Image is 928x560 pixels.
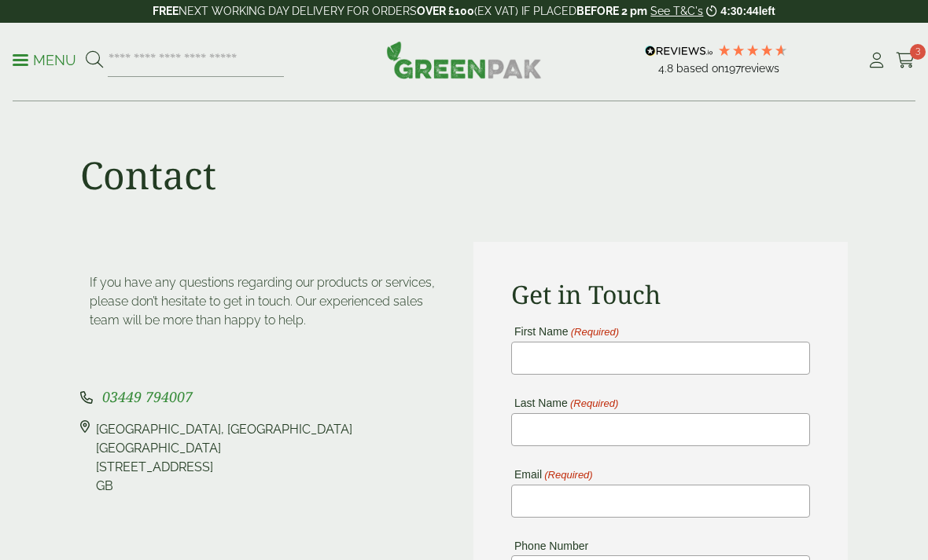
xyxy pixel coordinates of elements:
[386,41,542,79] img: GreenPak Supplies
[569,398,618,409] span: (Required)
[511,280,810,309] h2: Get in Touch
[511,469,593,481] label: Email
[417,5,474,17] strong: OVER £100
[90,273,445,330] p: If you have any questions regarding our products or services, please don’t hesitate to get in tou...
[569,327,619,338] span: (Required)
[724,62,741,75] span: 197
[867,53,886,68] i: My Account
[511,326,619,338] label: First Name
[650,5,703,17] a: See T&C's
[13,51,76,70] p: Menu
[896,53,915,68] i: Cart
[576,5,647,17] strong: BEFORE 2 pm
[759,5,775,17] span: left
[720,5,758,17] span: 4:30:44
[741,62,779,75] span: reviews
[717,43,788,57] div: 4.79 Stars
[676,62,724,75] span: Based on
[645,46,713,57] img: REVIEWS.io
[543,470,593,481] span: (Required)
[658,62,676,75] span: 4.8
[511,540,588,551] label: Phone Number
[96,420,352,496] div: [GEOGRAPHIC_DATA], [GEOGRAPHIC_DATA] [GEOGRAPHIC_DATA] [STREET_ADDRESS] GB
[153,5,179,17] strong: FREE
[13,51,76,67] a: Menu
[910,44,926,60] span: 3
[896,49,915,72] a: 3
[80,152,216,198] h1: Contact
[102,387,193,406] span: 03449 794007
[102,390,193,405] a: 03449 794007
[511,397,618,409] label: Last Name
